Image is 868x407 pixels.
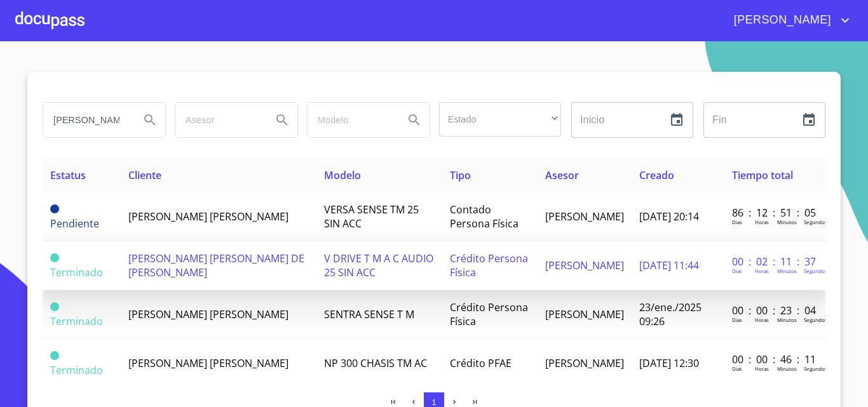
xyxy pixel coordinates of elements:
[267,105,297,135] button: Search
[50,217,99,230] span: Pendiente
[450,203,519,230] span: Contado Persona Física
[777,218,797,225] p: Minutos
[43,103,130,137] input: search
[777,365,797,372] p: Minutos
[128,210,288,224] span: [PERSON_NAME] [PERSON_NAME]
[639,356,699,370] span: [DATE] 12:30
[128,251,304,279] span: [PERSON_NAME] [PERSON_NAME] DE [PERSON_NAME]
[639,300,702,328] span: 23/ene./2025 09:26
[128,168,161,182] span: Cliente
[50,168,86,182] span: Estatus
[50,265,103,279] span: Terminado
[732,316,742,323] p: Dias
[50,351,59,360] span: Terminado
[324,307,414,321] span: SENTRA SENSE T M
[50,253,59,262] span: Terminado
[639,168,674,182] span: Creado
[308,103,394,137] input: search
[324,203,419,230] span: VERSA SENSE TM 25 SIN ACC
[324,356,427,370] span: NP 300 CHASIS TM AC
[545,210,624,224] span: [PERSON_NAME]
[545,307,624,321] span: [PERSON_NAME]
[175,103,262,137] input: search
[439,102,561,137] div: ​
[545,168,579,182] span: Asesor
[755,316,769,323] p: Horas
[724,10,853,30] button: account of current user
[732,304,818,317] p: 00 : 00 : 23 : 04
[732,168,793,182] span: Tiempo total
[777,316,797,323] p: Minutos
[545,356,624,370] span: [PERSON_NAME]
[324,168,361,182] span: Modelo
[777,267,797,274] p: Minutos
[724,10,837,30] span: [PERSON_NAME]
[732,352,818,366] p: 00 : 00 : 46 : 11
[804,365,827,372] p: Segundos
[450,168,471,182] span: Tipo
[732,206,818,220] p: 86 : 12 : 51 : 05
[755,365,769,372] p: Horas
[639,258,699,272] span: [DATE] 11:44
[804,267,827,274] p: Segundos
[50,302,59,311] span: Terminado
[50,314,103,328] span: Terminado
[450,251,528,279] span: Crédito Persona Física
[804,218,827,225] p: Segundos
[732,267,742,274] p: Dias
[50,363,103,377] span: Terminado
[639,210,699,224] span: [DATE] 20:14
[324,251,433,279] span: V DRIVE T M A C AUDIO 25 SIN ACC
[755,267,769,274] p: Horas
[450,356,512,370] span: Crédito PFAE
[732,255,818,269] p: 00 : 02 : 11 : 37
[450,300,528,328] span: Crédito Persona Física
[545,258,624,272] span: [PERSON_NAME]
[431,397,436,407] span: 1
[128,307,288,321] span: [PERSON_NAME] [PERSON_NAME]
[804,316,827,323] p: Segundos
[732,365,742,372] p: Dias
[399,105,430,135] button: Search
[50,204,59,213] span: Pendiente
[732,218,742,225] p: Dias
[135,105,165,135] button: Search
[128,356,288,370] span: [PERSON_NAME] [PERSON_NAME]
[755,218,769,225] p: Horas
